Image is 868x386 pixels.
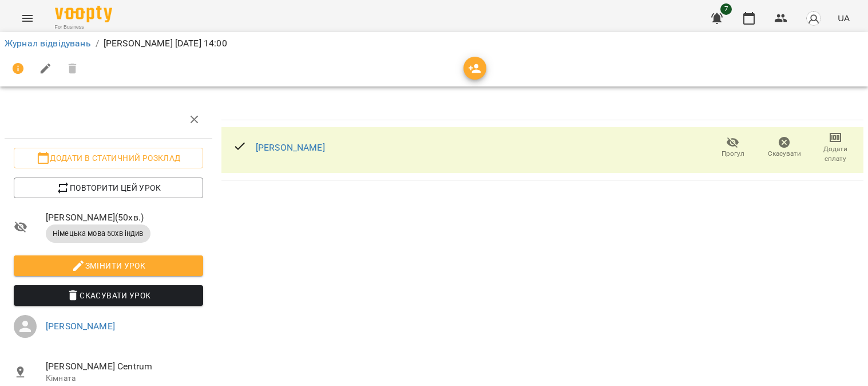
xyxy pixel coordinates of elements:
button: Скасувати Урок [14,285,203,306]
img: Voopty Logo [55,6,112,22]
span: Скасувати [768,149,801,159]
p: Кімната [46,373,203,384]
span: Скасувати Урок [23,289,194,302]
a: Журнал відвідувань [5,38,91,49]
span: [PERSON_NAME] Centrum [46,360,203,373]
nav: breadcrumb [5,37,863,50]
button: Повторити цей урок [14,178,203,198]
a: [PERSON_NAME] [46,321,115,332]
span: Змінити урок [23,259,194,273]
span: Додати сплату [817,144,854,164]
span: 7 [720,3,732,15]
span: Німецька мова 50хв індив [46,229,150,239]
span: Прогул [722,149,744,159]
a: [PERSON_NAME] [256,142,325,153]
p: [PERSON_NAME] [DATE] 14:00 [104,37,227,50]
li: / [96,37,99,50]
button: Скасувати [759,132,810,164]
button: UA [833,7,854,29]
span: [PERSON_NAME] ( 50 хв. ) [46,211,203,224]
button: Прогул [707,132,759,164]
span: For Business [55,23,112,31]
span: Додати в статичний розклад [23,151,194,165]
button: Змінити урок [14,255,203,276]
img: avatar_s.png [806,10,822,26]
button: Додати сплату [810,132,861,164]
span: UA [838,12,850,24]
button: Додати в статичний розклад [14,148,203,168]
span: Повторити цей урок [23,181,194,195]
button: Menu [14,5,41,32]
